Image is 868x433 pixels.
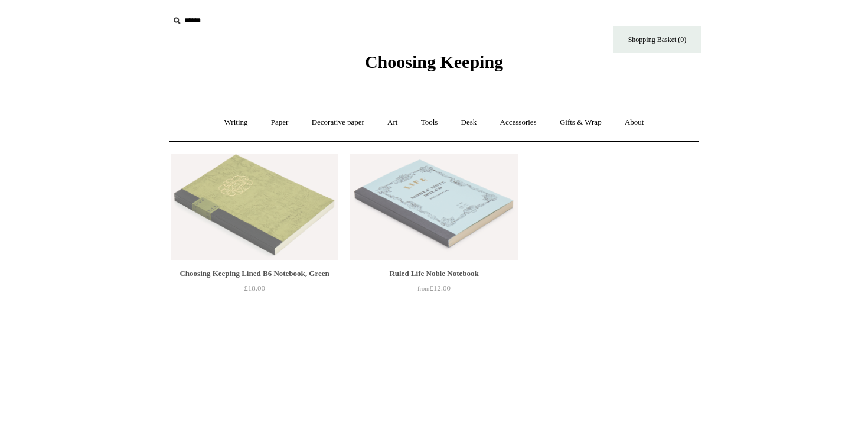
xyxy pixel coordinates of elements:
a: Choosing Keeping Lined B6 Notebook, Green £18.00 [171,266,338,315]
div: Choosing Keeping Lined B6 Notebook, Green [174,266,335,281]
div: Ruled Life Noble Notebook [353,266,515,281]
img: Choosing Keeping Lined B6 Notebook, Green [171,154,338,260]
img: Ruled Life Noble Notebook [350,154,518,260]
a: Tools [410,107,449,138]
a: Shopping Basket (0) [613,26,701,53]
span: Choosing Keeping [365,52,503,71]
a: Writing [214,107,259,138]
a: Choosing Keeping Lined B6 Notebook, Green Choosing Keeping Lined B6 Notebook, Green [171,154,338,260]
a: Ruled Life Noble Notebook Ruled Life Noble Notebook [350,154,518,260]
span: £12.00 [417,284,451,292]
a: Choosing Keeping [365,61,503,70]
a: About [614,107,655,138]
a: Ruled Life Noble Notebook from£12.00 [350,266,518,315]
a: Paper [260,107,299,138]
a: Art [377,107,408,138]
span: £18.00 [244,284,265,292]
a: Desk [451,107,488,138]
a: Decorative paper [301,107,375,138]
a: Accessories [490,107,547,138]
span: from [417,285,429,292]
a: Gifts & Wrap [549,107,612,138]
